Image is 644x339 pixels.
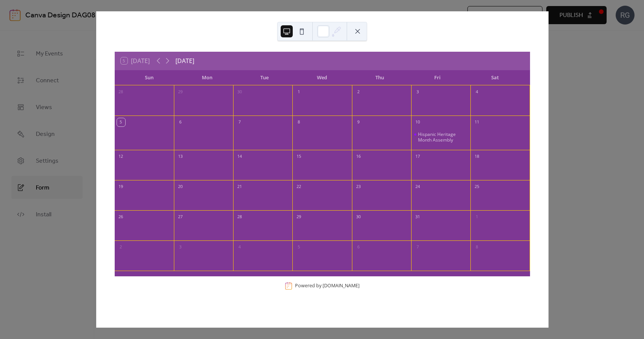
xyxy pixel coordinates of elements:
[473,213,481,221] div: 1
[235,118,244,126] div: 7
[235,213,244,221] div: 28
[176,56,195,65] div: [DATE]
[176,118,184,126] div: 6
[235,88,244,96] div: 30
[117,213,125,221] div: 26
[413,243,422,251] div: 7
[235,183,244,191] div: 21
[176,88,184,96] div: 29
[323,283,360,289] a: [DOMAIN_NAME]
[295,283,360,289] div: Powered by
[354,243,363,251] div: 6
[473,118,481,126] div: 11
[295,243,303,251] div: 5
[473,183,481,191] div: 25
[354,213,363,221] div: 30
[413,213,422,221] div: 31
[354,118,363,126] div: 9
[176,213,184,221] div: 27
[295,183,303,191] div: 22
[294,70,351,85] div: Wed
[176,183,184,191] div: 20
[411,131,470,143] div: Hispanic Heritage Month Assembly
[418,131,467,143] div: Hispanic Heritage Month Assembly
[466,70,524,85] div: Sat
[409,70,466,85] div: Fri
[235,153,244,161] div: 14
[473,243,481,251] div: 8
[354,88,363,96] div: 2
[121,70,178,85] div: Sun
[413,88,422,96] div: 3
[295,88,303,96] div: 1
[413,183,422,191] div: 24
[295,213,303,221] div: 29
[295,153,303,161] div: 15
[354,153,363,161] div: 16
[413,118,422,126] div: 10
[117,153,125,161] div: 12
[117,118,125,126] div: 5
[117,243,125,251] div: 2
[176,243,184,251] div: 3
[178,70,236,85] div: Mon
[295,118,303,126] div: 8
[117,88,125,96] div: 28
[413,153,422,161] div: 17
[473,88,481,96] div: 4
[351,70,409,85] div: Thu
[354,183,363,191] div: 23
[236,70,294,85] div: Tue
[235,243,244,251] div: 4
[473,153,481,161] div: 18
[176,153,184,161] div: 13
[117,183,125,191] div: 19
